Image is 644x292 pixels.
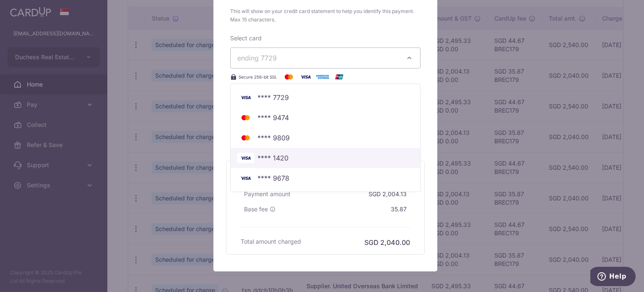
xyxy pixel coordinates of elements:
span: Secure 256-bit SSL [239,74,277,80]
span: This will show on your credit card statement to help you identify this payment. Max 15 characters. [230,7,421,24]
img: Visa [297,72,314,82]
img: UnionPay [331,72,348,82]
img: American Express [314,72,331,82]
img: Mastercard [280,72,297,82]
div: SGD 2,004.13 [365,187,410,202]
img: Bank Card [237,113,254,123]
span: Base fee [244,205,268,213]
div: Payment amount [241,187,294,202]
img: Bank Card [237,173,254,183]
span: ending 7729 [237,54,277,62]
iframe: Opens a widget where you can find more information [590,267,636,288]
img: Bank Card [237,133,254,143]
button: ending 7729 [230,47,421,68]
label: Select card [230,34,262,42]
img: Bank Card [237,92,254,103]
div: 35.87 [387,202,410,217]
img: Bank Card [237,153,254,163]
h6: Total amount charged [241,237,301,246]
h6: SGD 2,040.00 [364,237,410,247]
